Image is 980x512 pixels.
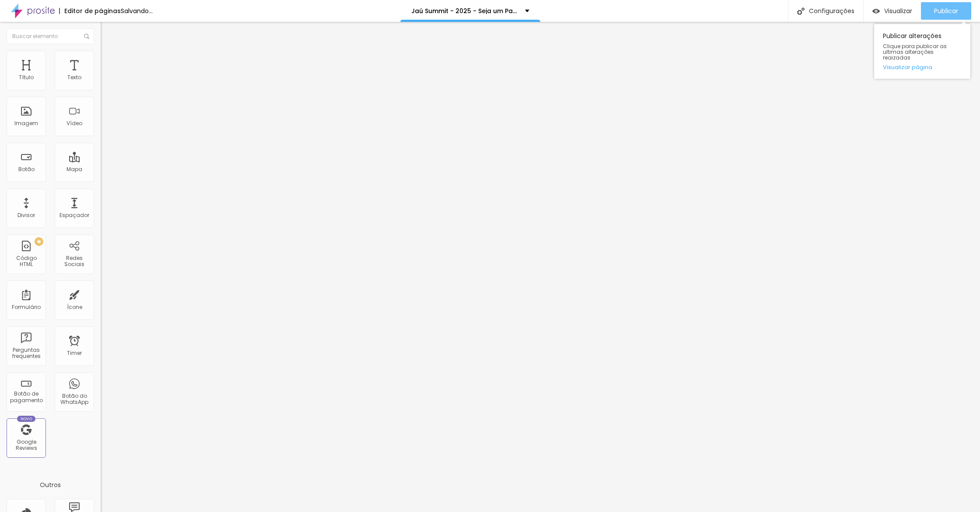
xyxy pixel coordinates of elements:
[17,212,35,218] div: Divisor
[17,416,36,422] div: Novo
[59,8,121,14] div: Editor de páginas
[921,2,971,20] button: Publicar
[12,304,41,310] div: Formulário
[57,255,91,268] div: Redes Sociais
[9,347,43,360] div: Perguntas frequentes
[66,120,82,126] div: Vídeo
[883,43,962,61] span: Clique para publicar as ultimas alterações reaizadas
[59,212,89,218] div: Espaçador
[67,350,82,356] div: Timer
[18,166,35,172] div: Botão
[66,166,82,172] div: Mapa
[934,7,958,14] span: Publicar
[874,24,970,79] div: Publicar alterações
[67,74,81,81] div: Texto
[864,2,921,20] button: Visualizar
[67,304,82,310] div: Ícone
[883,64,962,70] a: Visualizar página
[121,8,153,14] div: Salvando...
[7,28,94,44] input: Buscar elemento
[9,391,43,403] div: Botão de pagamento
[872,7,880,15] img: view-1.svg
[884,7,912,14] span: Visualizar
[19,74,34,81] div: Título
[57,393,91,406] div: Botão do WhatsApp
[797,7,805,15] img: Icone
[9,255,43,268] div: Código HTML
[9,439,43,452] div: Google Reviews
[84,34,89,39] img: Icone
[14,120,38,126] div: Imagem
[411,8,518,14] p: Jaú Summit - 2025 - Seja um Patrocinador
